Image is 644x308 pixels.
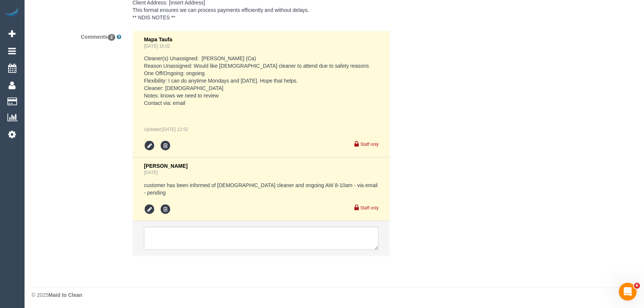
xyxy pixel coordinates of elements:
[144,36,172,42] span: Mapa Taufa
[144,44,170,49] a: [DATE] 16:02
[144,55,379,107] pre: Cleaner(s) Unassigned: [PERSON_NAME] (Ca) Reason Unassigned: Would like [DEMOGRAPHIC_DATA] cleane...
[26,31,127,41] label: Comments
[144,127,188,132] em: Updated:
[4,7,19,18] img: Automaid Logo
[634,283,640,289] span: 6
[360,205,379,211] small: Staff only
[144,182,379,196] pre: customer has been informed of [DEMOGRAPHIC_DATA] cleaner and ongoing AW 8-10am - via email - pending
[162,127,188,132] span: Oct 01, 2025 12:52
[32,291,637,299] div: © 2025
[108,34,116,41] span: 2
[144,163,187,169] span: [PERSON_NAME]
[360,142,379,147] small: Staff only
[619,283,637,301] iframe: Intercom live chat
[144,170,158,175] a: [DATE]
[48,292,82,298] strong: Maid to Clean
